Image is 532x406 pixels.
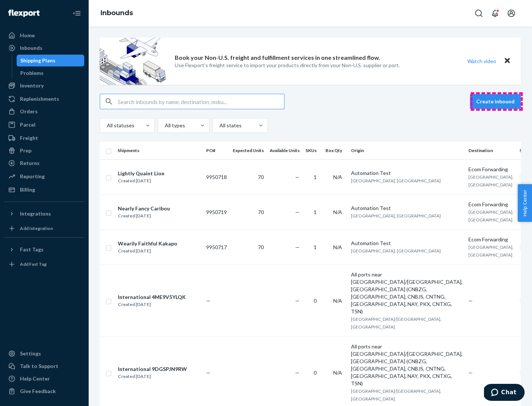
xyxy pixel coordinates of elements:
td: 9950719 [203,195,230,230]
th: SKUs [303,142,323,159]
a: Problems [17,67,85,79]
button: Help Center [518,184,532,222]
span: N/A [333,174,342,180]
span: N/A [333,297,342,304]
ol: breadcrumbs [95,3,139,24]
a: Billing [4,184,84,196]
button: Close [502,56,512,66]
div: Inbounds [20,44,42,52]
div: All ports near [GEOGRAPHIC_DATA]/[GEOGRAPHIC_DATA], [GEOGRAPHIC_DATA] (CNBZG, [GEOGRAPHIC_DATA], ... [351,271,463,315]
div: Ecom Forwarding [468,201,514,208]
span: [GEOGRAPHIC_DATA]/[GEOGRAPHIC_DATA], [GEOGRAPHIC_DATA] [351,316,441,330]
a: Parcel [4,119,84,131]
div: Replenishments [20,95,59,103]
button: Open Search Box [471,6,486,21]
button: Integrations [4,208,84,220]
button: Create inbound [470,94,521,109]
div: Nearly Fancy Caribou [118,205,170,212]
a: Help Center [4,373,84,385]
span: 1 [314,244,317,250]
div: Settings [20,350,41,357]
span: [GEOGRAPHIC_DATA], [GEOGRAPHIC_DATA] [468,174,514,187]
th: PO# [203,142,230,159]
th: Origin [348,142,465,159]
span: — [295,297,300,304]
div: Ecom Forwarding [468,166,514,173]
input: Search inbounds by name, destination, msku... [118,94,284,109]
span: — [206,369,211,376]
span: [GEOGRAPHIC_DATA], [GEOGRAPHIC_DATA] [351,248,441,254]
button: Fast Tags [4,244,84,255]
div: Freight [20,134,38,142]
span: [GEOGRAPHIC_DATA], [GEOGRAPHIC_DATA] [351,213,441,219]
span: — [295,209,300,215]
span: 0 [314,297,317,304]
div: Integrations [20,210,51,217]
div: International 4ME9V5YLQK [118,293,186,301]
div: Help Center [20,375,50,382]
a: Freight [4,132,84,144]
a: Reporting [4,171,84,182]
a: Inbounds [100,9,133,17]
th: Shipments [115,142,203,159]
span: [GEOGRAPHIC_DATA], [GEOGRAPHIC_DATA] [351,178,441,183]
a: Orders [4,106,84,117]
p: Use Flexport’s freight service to import your products directly from your Non-U.S. supplier or port. [175,62,400,69]
a: Settings [4,348,84,359]
div: Talk to Support [20,362,58,370]
div: Add Integration [20,225,53,231]
span: [GEOGRAPHIC_DATA]/[GEOGRAPHIC_DATA], [GEOGRAPHIC_DATA] [351,388,441,402]
div: Home [20,32,35,39]
div: Automation Test [351,240,463,247]
div: Problems [20,69,44,77]
iframe: Opens a widget where you can chat to one of our agents [484,384,525,402]
button: Give Feedback [4,385,84,397]
a: Prep [4,145,84,156]
a: Inbounds [4,42,84,54]
button: Open account menu [504,6,519,21]
div: Prep [20,147,31,154]
span: — [295,244,300,250]
div: Wearily Faithful Kakapo [118,240,177,247]
div: Returns [20,159,40,167]
th: Destination [465,142,516,159]
div: Billing [20,186,35,193]
span: 1 [314,209,317,215]
div: Parcel [20,121,35,128]
div: Add Fast Tag [20,261,47,267]
div: Created [DATE] [118,301,186,308]
span: N/A [333,369,342,376]
td: 9950717 [203,230,230,265]
span: — [468,369,473,376]
a: Replenishments [4,93,84,105]
div: Automation Test [351,204,463,212]
th: Expected Units [230,142,267,159]
span: — [295,174,300,180]
button: Open notifications [488,6,502,21]
span: N/A [333,244,342,250]
div: Reporting [20,173,45,180]
div: Give Feedback [20,388,56,395]
p: Book your Non-U.S. freight and fulfillment services in one streamlined flow. [175,54,380,62]
img: Flexport logo [8,10,40,17]
span: N/A [333,209,342,215]
div: Orders [20,108,38,115]
a: Returns [4,157,84,169]
th: Available Units [267,142,303,159]
div: Automation Test [351,169,463,177]
a: Home [4,30,84,41]
div: Inventory [20,82,44,89]
span: — [295,369,300,376]
div: Fast Tags [20,246,44,253]
div: Shipping Plans [20,57,55,64]
input: All statuses [106,122,107,129]
input: All types [164,122,165,129]
span: 0 [314,369,317,376]
span: 1 [314,174,317,180]
span: [GEOGRAPHIC_DATA], [GEOGRAPHIC_DATA] [468,209,514,223]
div: Ecom Forwarding [468,236,514,243]
div: Lightly Quaint Lion [118,170,164,177]
span: 70 [258,209,264,215]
